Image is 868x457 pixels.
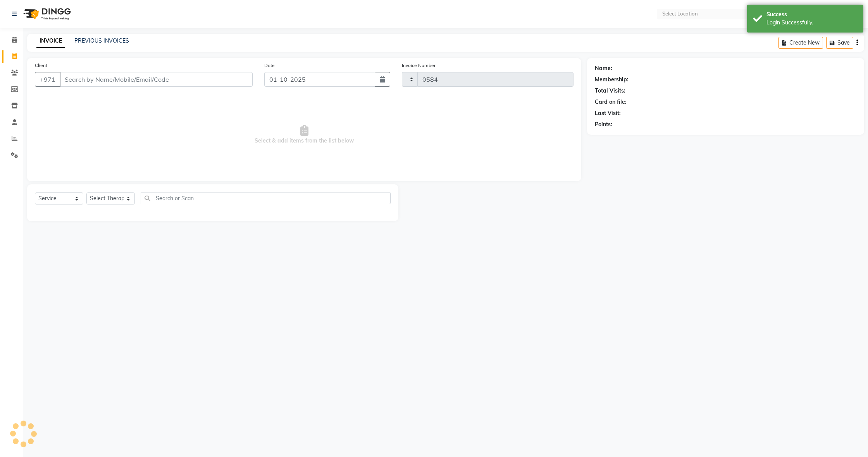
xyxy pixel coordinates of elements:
[826,37,853,49] button: Save
[264,62,275,69] label: Date
[20,3,73,25] img: logo
[662,10,698,18] div: Select Location
[35,62,47,69] label: Client
[766,10,858,19] div: Success
[595,87,625,95] div: Total Visits:
[74,37,129,44] a: PREVIOUS INVOICES
[595,98,627,106] div: Card on file:
[766,19,858,27] div: Login Successfully.
[60,72,253,87] input: Search by Name/Mobile/Email/Code
[595,120,612,129] div: Points:
[35,96,573,174] span: Select & add items from the list below
[595,109,621,117] div: Last Visit:
[595,76,629,84] div: Membership:
[141,192,391,204] input: Search or Scan
[595,64,612,72] div: Name:
[778,37,823,49] button: Create New
[402,62,436,69] label: Invoice Number
[35,72,60,87] button: +971
[36,34,65,48] a: INVOICE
